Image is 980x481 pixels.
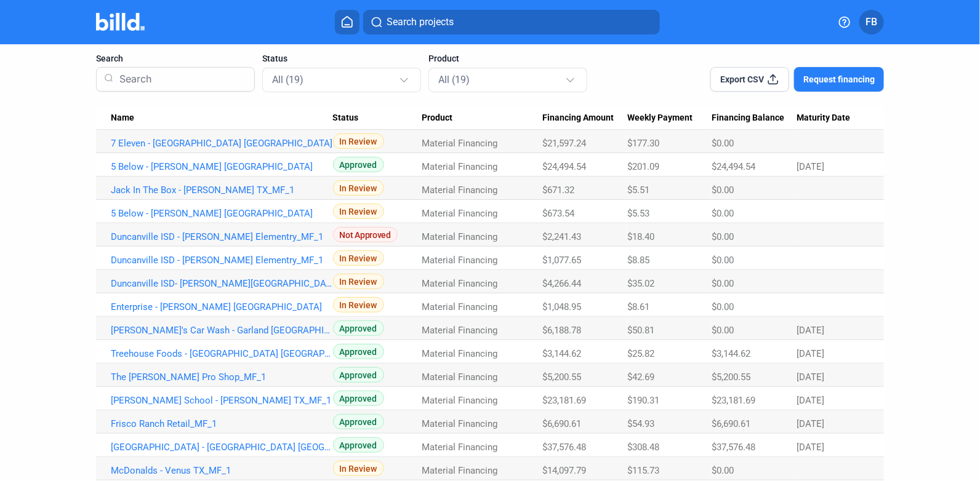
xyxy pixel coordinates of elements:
[710,67,789,92] button: Export CSV
[111,395,333,406] a: [PERSON_NAME] School - [PERSON_NAME] TX_MF_1
[333,344,384,359] span: Approved
[542,442,586,453] span: $37,576.48
[712,231,734,242] span: $0.00
[712,325,734,336] span: $0.00
[542,231,581,242] span: $2,241.43
[712,185,734,196] span: $0.00
[422,185,497,196] span: Material Financing
[333,274,384,289] span: In Review
[542,325,581,336] span: $6,188.78
[803,73,875,85] span: Request financing
[422,418,497,429] span: Material Financing
[333,391,384,406] span: Approved
[797,395,825,406] span: [DATE]
[797,348,825,359] span: [DATE]
[111,301,333,312] a: Enterprise - [PERSON_NAME] [GEOGRAPHIC_DATA]
[333,113,359,124] span: Status
[627,348,654,359] span: $25.82
[542,161,586,172] span: $24,494.54
[333,320,384,336] span: Approved
[333,180,384,196] span: In Review
[422,395,497,406] span: Material Financing
[111,185,333,196] a: Jack In The Box - [PERSON_NAME] TX_MF_1
[627,395,659,406] span: $190.31
[627,442,659,453] span: $308.48
[111,113,134,124] span: Name
[627,231,654,242] span: $18.40
[333,437,384,453] span: Approved
[333,367,384,383] span: Approved
[333,157,384,172] span: Approved
[712,395,755,406] span: $23,181.69
[627,113,693,124] span: Weekly Payment
[627,372,654,383] span: $42.69
[542,138,586,149] span: $21,597.24
[111,442,333,453] a: [GEOGRAPHIC_DATA] - [GEOGRAPHIC_DATA] [GEOGRAPHIC_DATA]
[111,372,333,383] a: The [PERSON_NAME] Pro Shop_MF_1
[627,301,649,312] span: $8.61
[111,161,333,172] a: 5 Below - [PERSON_NAME] [GEOGRAPHIC_DATA]
[333,297,384,312] span: In Review
[111,255,333,266] a: Duncanville ISD - [PERSON_NAME] Elementry_MF_1
[721,73,765,85] span: Export CSV
[333,250,384,266] span: In Review
[262,52,287,65] span: Status
[627,465,659,476] span: $115.73
[111,325,333,336] a: [PERSON_NAME]'s Car Wash - Garland [GEOGRAPHIC_DATA]
[797,442,825,453] span: [DATE]
[712,208,734,219] span: $0.00
[627,138,659,149] span: $177.30
[422,113,452,124] span: Product
[422,301,497,312] span: Material Financing
[428,52,459,65] span: Product
[542,372,581,383] span: $5,200.55
[542,255,581,266] span: $1,077.65
[627,185,649,196] span: $5.51
[542,395,586,406] span: $23,181.69
[111,348,333,359] a: Treehouse Foods - [GEOGRAPHIC_DATA] [GEOGRAPHIC_DATA]
[797,325,825,336] span: [DATE]
[422,161,497,172] span: Material Financing
[542,278,581,289] span: $4,266.44
[111,465,333,476] a: McDonalds - Venus TX_MF_1
[111,418,333,429] a: Frisco Ranch Retail_MF_1
[96,52,123,65] span: Search
[797,418,825,429] span: [DATE]
[797,372,825,383] span: [DATE]
[542,301,581,312] span: $1,048.95
[712,113,797,124] div: Financing Balance
[627,208,649,219] span: $5.53
[712,278,734,289] span: $0.00
[627,113,712,124] div: Weekly Payment
[542,465,586,476] span: $14,097.79
[627,325,654,336] span: $50.81
[797,113,869,124] div: Maturity Date
[422,278,497,289] span: Material Financing
[712,138,734,149] span: $0.00
[422,208,497,219] span: Material Financing
[542,113,627,124] div: Financing Amount
[712,113,784,124] span: Financing Balance
[542,348,581,359] span: $3,144.62
[438,74,470,85] mat-select-trigger: All (19)
[627,278,654,289] span: $35.02
[111,278,333,289] a: Duncanville ISD- [PERSON_NAME][GEOGRAPHIC_DATA]
[111,231,333,242] a: Duncanville ISD - [PERSON_NAME] Elementry_MF_1
[333,461,384,476] span: In Review
[111,113,333,124] div: Name
[627,255,649,266] span: $8.85
[422,231,497,242] span: Material Financing
[712,161,755,172] span: $24,494.54
[333,227,398,242] span: Not Approved
[542,418,581,429] span: $6,690.61
[712,372,750,383] span: $5,200.55
[712,301,734,312] span: $0.00
[422,465,497,476] span: Material Financing
[422,372,497,383] span: Material Financing
[96,13,145,31] img: Billd Company Logo
[422,348,497,359] span: Material Financing
[542,208,574,219] span: $673.54
[627,418,654,429] span: $54.93
[712,465,734,476] span: $0.00
[797,113,851,124] span: Maturity Date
